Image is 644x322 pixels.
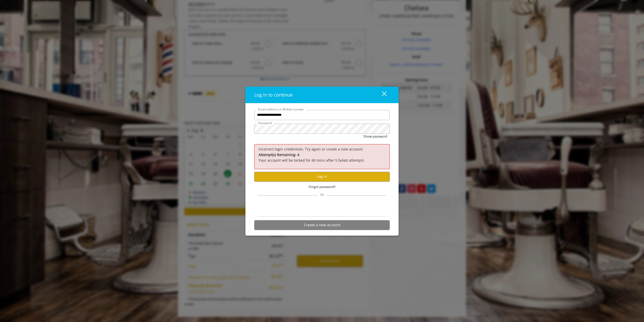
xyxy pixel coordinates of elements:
[376,91,386,99] div: close dialog
[256,107,307,112] label: Email address or Mobile number
[254,220,390,230] button: Create a new account
[259,152,385,163] p: Your account will be locked for 60 mins after 5 failed attempts
[256,121,274,125] label: Password
[254,172,390,182] button: Log in
[259,146,363,151] span: Incorrect login credentials. Try again or create a new account.
[309,184,336,190] span: Forgot password?
[318,192,327,197] span: Or
[254,110,390,120] input: Email address or Mobile number
[259,152,299,157] b: Attempt(s) Remaining: 4
[373,89,390,100] button: close dialog
[363,134,387,139] button: Show password
[254,124,390,134] input: Password
[296,202,348,213] iframe: Sign in with Google Button
[254,92,293,98] span: Log in to continue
